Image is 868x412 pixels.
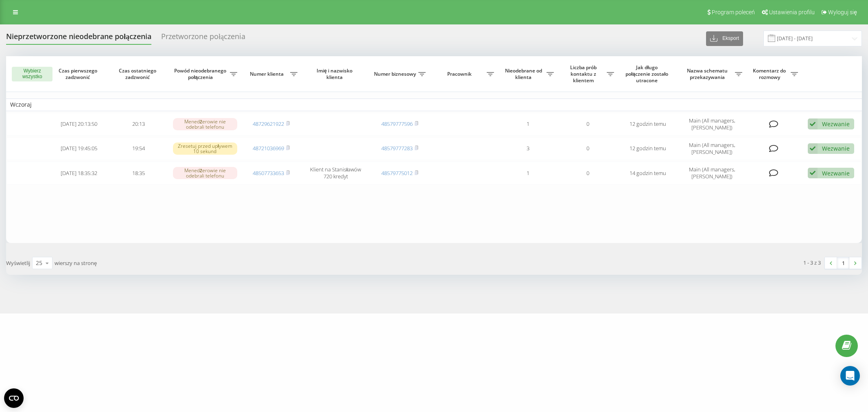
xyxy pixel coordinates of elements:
[562,64,606,83] span: Liczba prób kontaktu z klientem
[678,137,746,160] td: Main (All managers, [PERSON_NAME])
[750,68,791,80] span: Komentarz do rozmowy
[678,162,746,184] td: Main (All managers, [PERSON_NAME])
[822,120,850,128] div: Wezwanie
[173,142,237,155] div: Zresetuj przed upływem 10 sekund
[381,169,413,177] a: 48579775012
[502,68,547,80] span: Nieodebrane od klienta
[4,388,24,408] button: Open CMP widget
[253,120,284,127] a: 48729621922
[49,162,109,184] td: [DATE] 18:35:32
[434,71,487,77] span: Pracownik
[837,257,849,269] a: 1
[55,259,97,267] span: wierszy na stronę
[109,162,168,184] td: 18:35
[803,259,821,267] div: 1 - 3 z 3
[6,32,151,45] div: Nieprzetworzone nieodebrane połączenia
[6,99,862,111] td: Wczoraj
[374,71,418,77] span: Numer biznesowy
[769,9,815,15] span: Ustawienia profilu
[558,162,618,184] td: 0
[253,145,284,152] a: 48721036969
[498,113,558,136] td: 1
[109,137,168,160] td: 19:54
[161,32,245,45] div: Przetworzone połączenia
[49,113,109,136] td: [DATE] 20:13:50
[253,169,284,177] a: 48507733653
[381,120,413,127] a: 48579777596
[173,118,237,130] div: Menedżerowie nie odebrali telefonu
[302,162,370,184] td: Klient na Stanisławów 720 kredyt
[56,68,102,80] span: Czas pierwszego zadzwonić
[706,31,743,46] button: Eksport
[12,67,52,81] button: Wybierz wszystko
[618,162,678,184] td: 14 godzin temu
[682,68,735,80] span: Nazwa schematu przekazywania
[49,137,109,160] td: [DATE] 19:45:05
[245,71,290,77] span: Numer klienta
[618,113,678,136] td: 12 godzin temu
[109,113,168,136] td: 20:13
[498,137,558,160] td: 3
[498,162,558,184] td: 1
[678,113,746,136] td: Main (All managers, [PERSON_NAME])
[822,145,850,152] div: Wezwanie
[558,137,618,160] td: 0
[381,145,413,152] a: 48579777283
[618,137,678,160] td: 12 godzin temu
[116,68,162,80] span: Czas ostatniego zadzwonić
[625,64,671,83] span: Jak długo połączenie zostało utracone
[173,68,230,80] span: Powód nieodebranego połączenia
[828,9,857,15] span: Wyloguj się
[558,113,618,136] td: 0
[173,167,237,179] div: Menedżerowie nie odebrali telefonu
[6,259,30,267] span: Wyświetlij
[36,259,42,267] div: 25
[840,366,860,386] div: Open Intercom Messenger
[308,68,363,80] span: Imię i nazwisko klienta
[822,169,850,177] div: Wezwanie
[712,9,755,15] span: Program poleceń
